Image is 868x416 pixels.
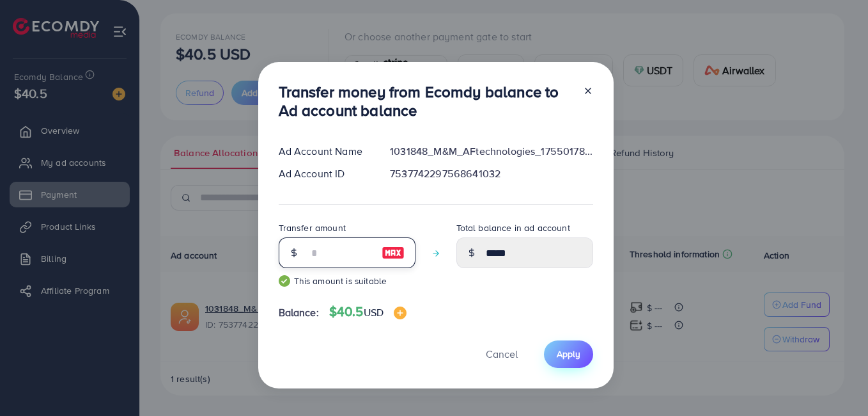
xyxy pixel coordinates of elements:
span: Cancel [486,347,518,361]
span: USD [364,305,384,319]
div: Ad Account ID [268,166,380,181]
img: guide [279,275,290,287]
img: image [394,307,407,319]
h4: $40.5 [329,304,407,320]
div: 1031848_M&M_AFtechnologies_1755017813449 [380,144,603,159]
span: Balance: [279,305,319,320]
button: Apply [544,340,593,368]
iframe: Chat [814,358,858,406]
span: Apply [557,348,580,360]
div: Ad Account Name [268,144,380,159]
small: This amount is suitable [279,275,415,287]
label: Total balance in ad account [456,221,570,234]
img: image [382,245,405,260]
button: Cancel [470,340,534,368]
label: Transfer amount [279,221,346,234]
div: 7537742297568641032 [380,166,603,181]
h3: Transfer money from Ecomdy balance to Ad account balance [279,83,573,120]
